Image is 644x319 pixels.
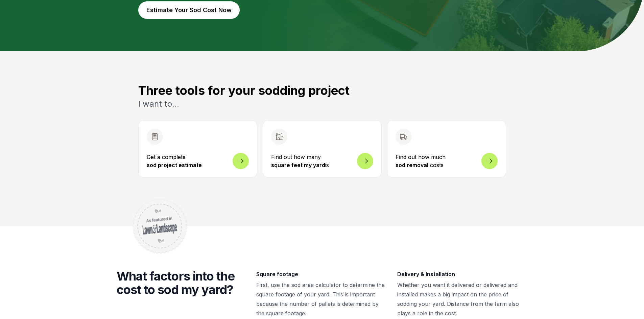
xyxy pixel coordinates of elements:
[138,1,240,19] button: Estimate Your Sod Cost Now
[396,153,498,169] p: Find out how much costs
[130,196,190,256] img: Featured in Lawn & Landscape magazine badge
[396,162,428,168] strong: sod removal
[271,153,373,169] p: Find out how many is
[263,120,382,178] a: Find out how many square feet my yardis
[138,120,257,178] button: Open sod measurement and cost calculator
[147,162,202,168] strong: sod project estimate
[138,84,506,97] h3: Three tools for your sodding project
[147,153,249,169] p: Get a complete
[271,162,325,168] strong: square feet my yard
[256,280,386,318] p: First, use the sod area calculator to determine the square footage of your yard. This is importan...
[138,99,506,109] p: I want to...
[397,280,527,318] p: Whether you want it delivered or delivered and installed makes a big impact on the price of soddi...
[397,269,527,279] h3: Delivery & Installation
[387,120,506,178] a: Find out how much sod removal costs
[256,269,386,279] h3: Square footage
